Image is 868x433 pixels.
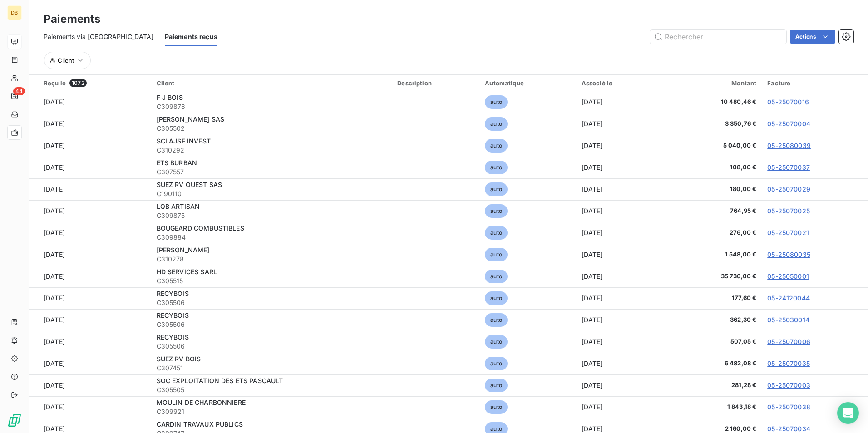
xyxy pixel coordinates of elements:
td: [DATE] [576,244,672,266]
span: C305502 [157,124,387,133]
button: Actions [790,30,835,44]
span: HD SERVICES SARL [157,268,217,276]
span: C305506 [157,298,387,307]
a: 05-25070016 [767,98,809,106]
span: 281,28 € [677,381,756,390]
span: SUEZ RV OUEST SAS [157,181,222,188]
span: 44 [13,87,25,95]
td: [DATE] [576,287,672,309]
span: 507,05 € [677,337,756,346]
span: ETS BURBAN [157,159,197,167]
td: [DATE] [576,374,672,396]
td: [DATE] [576,178,672,200]
span: 362,30 € [677,315,756,325]
span: auto [485,95,508,109]
td: [DATE] [29,113,151,135]
span: auto [485,357,508,370]
span: 764,95 € [677,207,756,216]
td: [DATE] [29,91,151,113]
span: auto [485,400,508,414]
span: auto [485,182,508,196]
td: [DATE] [576,396,672,418]
td: [DATE] [29,157,151,178]
span: 177,60 € [677,294,756,303]
td: [DATE] [29,353,151,374]
a: 05-25080039 [767,142,811,149]
td: [DATE] [29,244,151,266]
span: auto [485,270,508,283]
a: 05-25030014 [767,316,809,324]
a: 05-24120044 [767,294,810,302]
span: C309878 [157,102,387,111]
span: Client [58,57,74,64]
span: 1 548,00 € [677,250,756,259]
span: 3 350,76 € [677,119,756,128]
div: Facture [767,79,863,87]
span: Paiements via [GEOGRAPHIC_DATA] [44,32,154,41]
a: 05-25070037 [767,163,810,171]
td: [DATE] [576,91,672,113]
td: [DATE] [576,309,672,331]
span: 6 482,08 € [677,359,756,368]
span: [PERSON_NAME] SAS [157,115,225,123]
span: C305505 [157,385,387,394]
span: RECYBOIS [157,333,189,341]
span: auto [485,379,508,392]
span: C310278 [157,255,387,264]
span: auto [485,335,508,349]
a: 05-25070034 [767,425,810,433]
span: CARDIN TRAVAUX PUBLICS [157,420,243,428]
span: C309875 [157,211,387,220]
span: RECYBOIS [157,311,189,319]
td: [DATE] [576,200,672,222]
span: 276,00 € [677,228,756,237]
span: auto [485,139,508,153]
a: 05-25070003 [767,381,810,389]
span: auto [485,204,508,218]
span: 10 480,46 € [677,98,756,107]
a: 05-25070029 [767,185,810,193]
td: [DATE] [29,222,151,244]
img: Logo LeanPay [7,413,22,428]
td: [DATE] [29,374,151,396]
span: 108,00 € [677,163,756,172]
span: F J BOIS [157,93,183,101]
h3: Paiements [44,11,100,27]
div: Description [397,79,474,87]
span: [PERSON_NAME] [157,246,210,254]
span: auto [485,117,508,131]
td: [DATE] [29,135,151,157]
span: C309884 [157,233,387,242]
span: LQB ARTISAN [157,202,200,210]
button: Client [44,52,91,69]
span: C305506 [157,320,387,329]
td: [DATE] [29,287,151,309]
span: auto [485,313,508,327]
span: 180,00 € [677,185,756,194]
td: [DATE] [29,309,151,331]
a: 05-25070004 [767,120,810,128]
a: 05-25070035 [767,359,810,367]
span: C307451 [157,364,387,373]
div: Automatique [485,79,570,87]
td: [DATE] [576,222,672,244]
td: [DATE] [29,331,151,353]
td: [DATE] [29,266,151,287]
div: DB [7,5,22,20]
a: 05-25070021 [767,229,809,236]
span: auto [485,248,508,261]
span: auto [485,226,508,240]
span: 1 843,18 € [677,403,756,412]
td: [DATE] [576,331,672,353]
span: C309921 [157,407,387,416]
span: SCI AJSF INVEST [157,137,211,145]
span: 1072 [69,79,87,87]
span: C307557 [157,167,387,177]
span: C305506 [157,342,387,351]
div: Associé le [582,79,666,87]
span: 35 736,00 € [677,272,756,281]
td: [DATE] [29,396,151,418]
a: 05-25080035 [767,251,810,258]
td: [DATE] [576,157,672,178]
span: RECYBOIS [157,290,189,297]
